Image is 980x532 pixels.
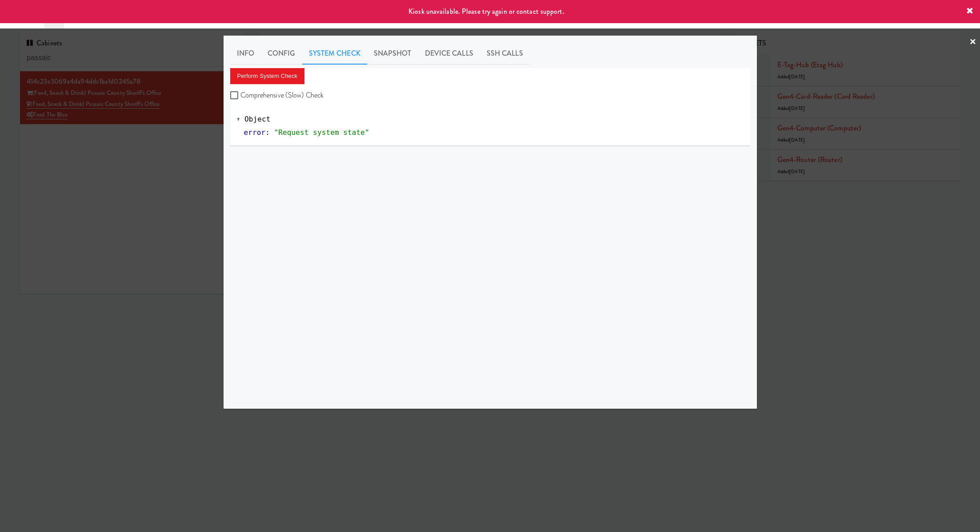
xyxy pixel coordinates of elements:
span: : [265,128,270,137]
a: SSH Calls [480,42,530,65]
a: Snapshot [367,42,418,65]
a: Device Calls [418,42,480,65]
span: Kiosk unavailable. Please try again or contact support. [408,6,564,16]
input: Comprehensive (Slow) Check [230,92,240,99]
a: Info [230,42,261,65]
a: × [969,28,976,56]
label: Comprehensive (Slow) Check [230,89,324,102]
a: Config [261,42,302,65]
span: "Request system state" [274,128,369,137]
span: Object [244,115,270,123]
button: Perform System Check [230,68,305,84]
a: System Check [302,42,367,65]
span: error [244,128,266,137]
